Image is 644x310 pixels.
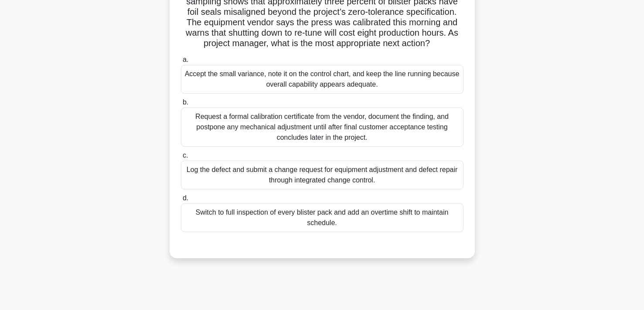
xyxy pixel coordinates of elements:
[183,56,188,63] span: a.
[183,194,188,202] span: d.
[181,161,463,189] div: Log the defect and submit a change request for equipment adjustment and defect repair through int...
[181,65,463,94] div: Accept the small variance, note it on the control chart, and keep the line running because overal...
[181,203,463,232] div: Switch to full inspection of every blister pack and add an overtime shift to maintain schedule.
[183,152,188,159] span: c.
[183,98,188,106] span: b.
[181,108,463,147] div: Request a formal calibration certificate from the vendor, document the finding, and postpone any ...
